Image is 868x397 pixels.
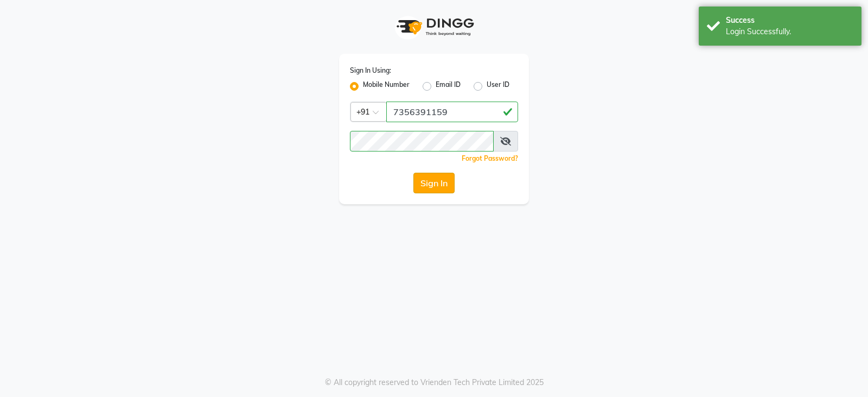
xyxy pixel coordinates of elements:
[386,102,518,122] input: Username
[726,15,853,26] div: Success
[413,173,455,193] button: Sign In
[487,80,509,93] label: User ID
[391,11,477,43] img: logo1.svg
[462,154,518,162] a: Forgot Password?
[363,80,410,93] label: Mobile Number
[350,66,391,75] label: Sign In Using:
[726,26,853,37] div: Login Successfully.
[350,131,494,152] input: Username
[436,80,461,93] label: Email ID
